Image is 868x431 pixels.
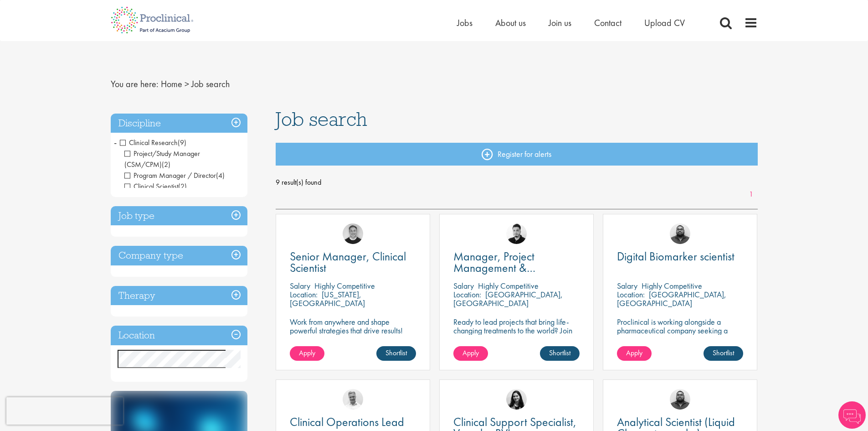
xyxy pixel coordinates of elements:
[704,346,743,361] a: Shortlist
[626,348,642,358] span: Apply
[111,78,159,90] span: You are here:
[114,135,117,149] span: -
[178,138,186,147] span: (9)
[124,149,200,169] span: Project/Study Manager (CSM/CPM)
[594,17,621,29] a: Contact
[506,389,527,410] img: Indre Stankeviciute
[617,249,734,264] span: Digital Biomarker scientist
[290,416,416,428] a: Clinical Operations Lead
[478,280,539,291] p: Highly Competitive
[120,138,178,147] span: Clinical Research
[453,289,481,300] span: Location:
[111,326,247,345] h3: Location
[670,223,690,244] img: Ashley Bennett
[276,176,758,189] span: 9 result(s) found
[549,17,571,29] a: Join us
[617,289,645,300] span: Location:
[290,289,318,300] span: Location:
[453,251,580,274] a: Manager, Project Management & Operational Delivery
[124,171,216,180] span: Program Manager / Director
[6,397,123,425] iframe: reCAPTCHA
[453,346,488,361] a: Apply
[617,251,743,262] a: Digital Biomarker scientist
[453,249,551,287] span: Manager, Project Management & Operational Delivery
[290,251,416,274] a: Senior Manager, Clinical Scientist
[462,348,479,358] span: Apply
[457,17,473,29] a: Jobs
[161,78,182,90] a: breadcrumb link
[642,280,702,291] p: Highly Competitive
[124,182,178,191] span: Clinical Scientist
[376,346,416,361] a: Shortlist
[453,280,474,291] span: Salary
[290,289,365,308] p: [US_STATE], [GEOGRAPHIC_DATA]
[506,223,527,244] img: Anderson Maldonado
[644,17,685,29] a: Upload CV
[343,389,363,410] img: Joshua Bye
[111,206,247,226] h3: Job type
[120,138,186,147] span: Clinical Research
[162,160,170,169] span: (2)
[314,280,375,291] p: Highly Competitive
[670,389,690,410] img: Ashley Bennett
[540,346,580,361] a: Shortlist
[216,171,225,180] span: (4)
[617,346,652,361] a: Apply
[617,289,726,308] p: [GEOGRAPHIC_DATA], [GEOGRAPHIC_DATA]
[111,114,247,133] h3: Discipline
[453,289,563,308] p: [GEOGRAPHIC_DATA], [GEOGRAPHIC_DATA]
[838,401,866,429] img: Chatbot
[495,17,526,29] a: About us
[745,189,758,200] a: 1
[111,246,247,265] h3: Company type
[290,280,310,291] span: Salary
[276,107,367,131] span: Job search
[290,414,404,430] span: Clinical Operations Lead
[124,171,225,180] span: Program Manager / Director
[124,182,187,191] span: Clinical Scientist
[617,317,743,361] p: Proclinical is working alongside a pharmaceutical company seeking a Digital Biomarker Scientist t...
[191,78,230,90] span: Job search
[111,286,247,306] h3: Therapy
[453,317,580,361] p: Ready to lead projects that bring life-changing treatments to the world? Join our client at the f...
[276,143,758,166] a: Register for alerts
[290,249,406,275] span: Senior Manager, Clinical Scientist
[185,78,189,90] span: >
[290,346,324,361] a: Apply
[343,223,363,244] img: Bo Forsen
[290,317,416,352] p: Work from anywhere and shape powerful strategies that drive results! Enjoy the freedom of remote ...
[617,280,637,291] span: Salary
[178,182,187,191] span: (2)
[299,348,315,358] span: Apply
